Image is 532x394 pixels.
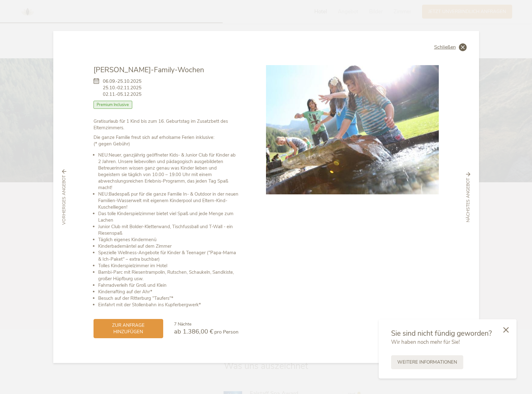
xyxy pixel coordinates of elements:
span: pro Person [214,329,238,335]
a: Weitere Informationen [391,355,463,369]
li: Das tolle Kinderspielzimmer bietet viel Spaß und jede Menge zum Lachen [98,210,238,224]
li: Neuer, ganzjährig geöffneter Kids- & Junior Club für Kinder ab 2 Jahren. Unsere liebevollen und p... [98,152,238,191]
span: Weitere Informationen [397,359,457,365]
span: nächstes Angebot [465,178,471,222]
span: ab 1.386,00 € [174,327,213,336]
li: Besuch auf der Ritterburg "Taufers"* [98,295,238,302]
img: Sommer-Family-Wochen [266,65,439,195]
li: Fahrradverleih für Groß und Klein [98,282,238,289]
span: Sie sind nicht fündig geworden? [391,329,492,338]
b: Die ganze Familie freut sich auf erholsame Ferien inklusive: [94,134,214,140]
b: NEU: [98,191,109,197]
li: Bambi-Parc mit Riesentrampolin, Rutschen, Schaukeln, Sandkiste, großer Hüpfburg usw. [98,269,238,282]
p: (* gegen Gebühr) [94,134,238,147]
span: zur Anfrage hinzufügen [100,322,157,335]
p: Gratisurlaub für 1 Kind bis zum 16. Geburtstag im Zusatzbett des Elternzimmers. [94,118,238,131]
li: Kinderbademäntel auf dem Zimmer [98,243,238,250]
li: Einfahrt mit der Stollenbahn ins Kupferbergwerk* [98,302,238,308]
li: Junior Club mit Bolder-Kletterwand, Tischfussball und T-Wall - ein Riesenspaß [98,224,238,237]
span: 7 Nächte [174,321,191,327]
span: 06.09.-25.10.2025 25.10.-02.11.2025 02.11.-05.12.2025 [103,78,142,98]
span: Wir haben noch mehr für Sie! [391,339,460,346]
li: Badespaß pur für die ganze Familie In- & Outdoor in der neuen Familien-Wasserwelt mit eigenem Kin... [98,191,238,210]
li: Kinderrafting auf der Ahr* [98,289,238,295]
span: vorheriges Angebot [61,175,67,225]
b: NEU: [98,152,109,158]
li: Spezielle Wellness-Angebote für Kinder & Teenager ("Papa-Mama & Ich-Paket" – extra buchbar) [98,250,238,263]
span: Premium Inclusive [94,101,133,109]
span: [PERSON_NAME]-Family-Wochen [94,65,204,75]
li: Täglich eigenes Kindermenü [98,237,238,243]
li: Tolles Kinderspielzimmer im Hotel [98,263,238,269]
